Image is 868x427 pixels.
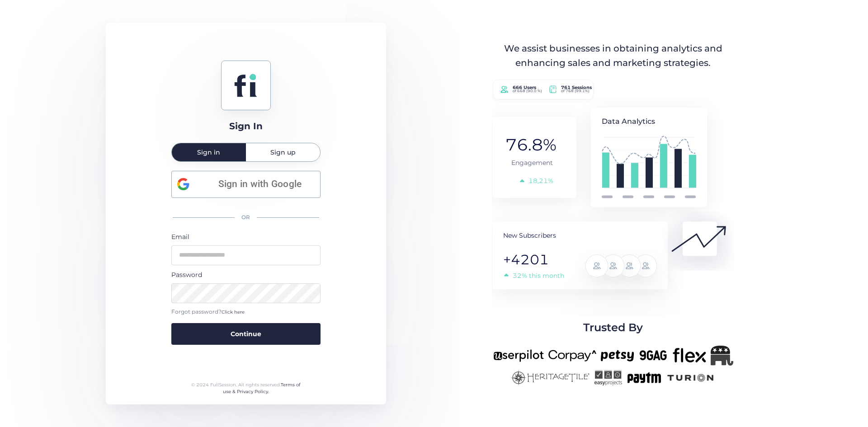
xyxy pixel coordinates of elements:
img: corpay-new.png [548,346,596,366]
img: heritagetile-new.png [511,370,590,385]
button: Continue [171,323,321,345]
span: Click here [222,309,245,315]
tspan: of 668 (90.0 %) [513,89,542,94]
tspan: 32% this month [513,272,564,280]
img: turion-new.png [666,370,715,385]
img: 9gag-new.png [638,346,668,366]
div: Forgot password? [171,308,321,316]
tspan: +4201 [503,251,549,268]
span: Sign in [197,149,220,155]
div: © 2024 FullSession. All rights reserved. [187,381,304,395]
div: Password [171,270,321,280]
img: petsy-new.png [601,346,634,366]
tspan: 761 Sessions [561,85,593,91]
img: Republicanlogo-bw.png [711,346,733,366]
span: Continue [231,329,261,339]
span: Sign in with Google [206,177,315,192]
span: Sign up [270,149,296,155]
tspan: Engagement [511,159,553,167]
tspan: of 768 (99.1%) [561,89,590,94]
div: We assist businesses in obtaining analytics and enhancing sales and marketing strategies. [494,42,732,70]
div: Sign In [229,119,263,133]
tspan: 666 Users [513,85,537,91]
img: flex-new.png [673,346,706,366]
tspan: Data Analytics [602,117,655,126]
div: Email [171,232,321,242]
img: easyprojects-new.png [594,370,622,385]
img: paytm-new.png [627,370,661,385]
tspan: New Subscribers [503,231,556,239]
div: OR [171,208,321,227]
img: userpilot-new.png [493,346,544,366]
tspan: 76.8% [506,135,557,155]
tspan: 18,21% [528,177,553,185]
span: Trusted By [583,319,643,336]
